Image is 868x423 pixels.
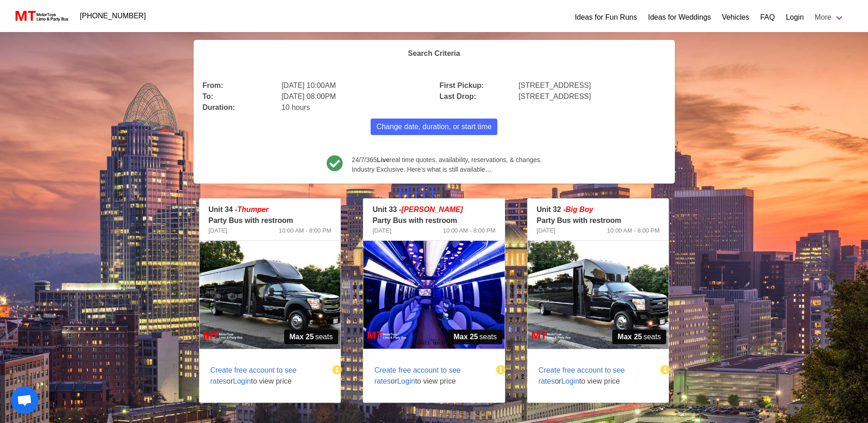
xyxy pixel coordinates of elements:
span: Login [397,377,415,385]
img: 33%2002.jpg [363,241,505,349]
span: Create free account to see rates [539,366,625,385]
a: Ideas for Weddings [648,12,711,23]
span: 10:00 AM - 8:00 PM [279,226,331,235]
b: Duration: [203,103,235,111]
span: Industry Exclusive. Here’s what is still available… [352,165,542,174]
span: [DATE] [209,226,227,235]
em: [PERSON_NAME] [401,206,463,213]
span: Login [561,377,579,385]
h4: Search Criteria [203,49,666,58]
a: Vehicles [722,12,749,23]
span: Create free account to see rates [210,366,297,385]
img: 34%2001.jpg [199,241,341,349]
a: Ideas for Fun Runs [575,12,637,23]
a: Open chat [11,386,38,414]
span: seats [448,330,502,344]
div: [DATE] 10:00AM [276,75,434,91]
span: 10:00 AM - 8:00 PM [607,226,660,235]
b: First Pickup: [440,81,484,89]
span: [DATE] [537,226,555,235]
img: 32%2001.jpg [528,241,669,349]
span: 24/7/365 real time quotes, availability, reservations, & changes. [352,155,542,165]
span: Login [233,377,251,385]
span: Create free account to see rates [374,366,461,385]
em: Thumper [237,206,269,213]
span: seats [284,330,339,344]
p: Party Bus with restroom [537,215,660,226]
b: From: [203,81,223,89]
button: Change date, duration, or start time [371,119,498,135]
div: [STREET_ADDRESS] [513,75,671,91]
span: seats [612,330,667,344]
b: To: [203,92,214,100]
span: [DATE] [372,226,391,235]
strong: Max 25 [290,331,314,342]
strong: Max 25 [618,331,642,342]
span: or to view price [199,354,334,398]
span: or to view price [363,354,497,398]
p: Unit 32 - [537,204,660,215]
div: 10 hours [276,97,434,113]
strong: Max 25 [453,331,478,342]
b: Live [377,156,389,163]
em: Big Boy [566,206,593,213]
p: Unit 34 - [209,204,332,215]
span: Change date, duration, or start time [377,121,492,132]
img: MotorToys Logo [13,10,69,22]
span: or to view price [528,354,662,398]
b: Last Drop: [440,92,476,100]
a: More [809,8,850,27]
p: Party Bus with restroom [209,215,332,226]
div: [DATE] 08:00PM [276,86,434,102]
a: FAQ [760,12,775,23]
p: Party Bus with restroom [372,215,496,226]
span: 10:00 AM - 8:00 PM [443,226,496,235]
div: [STREET_ADDRESS] [513,86,671,102]
a: [PHONE_NUMBER] [75,7,151,25]
a: Login [786,12,803,23]
p: Unit 33 - [372,204,496,215]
